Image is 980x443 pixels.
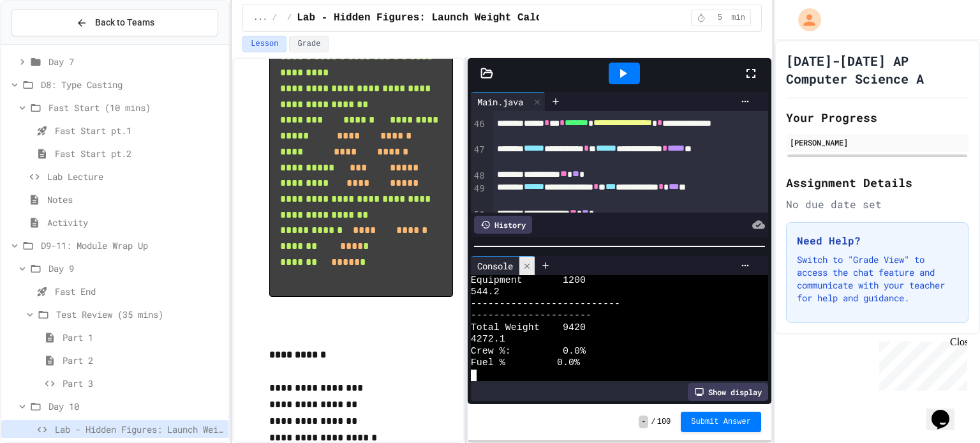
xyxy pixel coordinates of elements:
span: Day 10 [48,400,223,413]
span: Crew %: 0.0% [471,346,586,357]
div: No due date set [786,197,969,212]
iframe: chat widget [874,336,967,391]
span: Part 2 [63,354,223,367]
span: Notes [47,193,223,206]
div: My Account [785,5,824,34]
div: Console [471,259,519,273]
h2: Your Progress [786,109,969,126]
span: Equipment 1200 [471,275,586,287]
span: Day 7 [48,55,223,68]
iframe: chat widget [926,392,967,430]
span: / [272,13,277,23]
p: Switch to "Grade View" to access the chat feature and communicate with your teacher for help and ... [797,253,958,304]
div: 46 [471,118,487,144]
span: Lab - Hidden Figures: Launch Weight Calculator [297,10,579,26]
div: 48 [471,170,487,183]
span: Fuel % 0.0% [471,357,580,369]
div: 47 [471,144,487,170]
h3: Need Help? [797,233,958,248]
span: Test Review (35 mins) [56,308,223,321]
span: Lab - Hidden Figures: Launch Weight Calculator [55,423,223,436]
span: 4272.1 [471,334,505,345]
span: D9-11: Module Wrap Up [41,239,223,252]
span: ... [253,13,267,23]
button: Submit Answer [681,412,761,432]
span: Lab Lecture [47,170,223,183]
div: Show display [688,383,768,401]
div: History [474,216,532,234]
span: 544.2 [471,287,500,298]
h2: Assignment Details [786,174,969,191]
span: -------------------------- [471,299,620,310]
div: [PERSON_NAME] [790,137,965,148]
span: Fast Start pt.1 [55,124,223,137]
span: min [731,13,745,23]
div: 49 [471,183,487,209]
div: Chat with us now!Close [5,5,88,81]
span: --------------------- [471,310,591,322]
span: Part 1 [63,331,223,344]
button: Back to Teams [11,9,218,36]
span: - [639,416,648,428]
button: Grade [289,36,329,52]
span: / [651,417,655,427]
span: Back to Teams [95,16,154,29]
span: / [287,13,292,23]
button: Lesson [242,36,286,52]
span: D8: Type Casting [41,78,223,91]
span: Fast Start (10 mins) [48,101,223,114]
span: Total Weight 9420 [471,322,586,334]
span: Fast End [55,285,223,298]
h1: [DATE]-[DATE] AP Computer Science A [786,52,969,87]
div: 50 [471,209,487,221]
span: Submit Answer [691,417,751,427]
div: Console [471,256,535,275]
div: Main.java [471,92,546,111]
span: Activity [47,216,223,229]
span: 100 [657,417,671,427]
span: Part 3 [63,377,223,390]
div: Main.java [471,95,530,109]
span: Fast Start pt.2 [55,147,223,160]
span: 5 [709,13,730,23]
span: Day 9 [48,262,223,275]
